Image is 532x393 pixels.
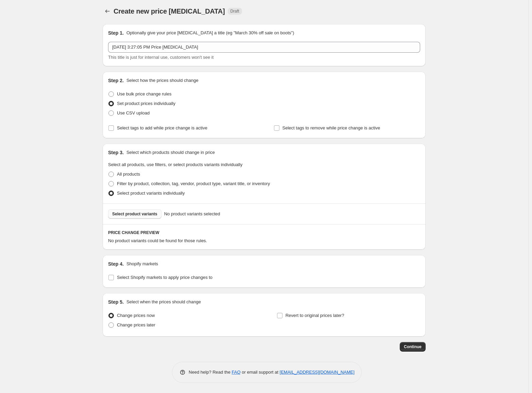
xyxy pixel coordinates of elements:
span: Filter by product, collection, tag, vendor, product type, variant title, or inventory [117,181,270,186]
span: Change prices later [117,322,155,327]
h2: Step 2. [108,77,124,84]
span: No product variants selected [164,211,220,217]
button: Price change jobs [103,6,112,16]
p: Select when the prices should change [126,299,201,305]
button: Continue [400,342,426,352]
span: Continue [404,344,422,350]
span: Revert to original prices later? [286,313,344,318]
h2: Step 1. [108,30,124,36]
span: All products [117,172,140,177]
span: No product variants could be found for those rules. [108,238,207,243]
input: 30% off holiday sale [108,42,420,53]
p: Optionally give your price [MEDICAL_DATA] a title (eg "March 30% off sale on boots") [126,30,294,36]
span: Use CSV upload [117,110,150,115]
span: or email support at [241,370,280,375]
span: Select Shopify markets to apply price changes to [117,275,212,280]
span: Select tags to add while price change is active [117,125,207,130]
span: Create new price [MEDICAL_DATA] [114,7,225,15]
span: This title is just for internal use, customers won't see it [108,55,213,60]
a: [EMAIL_ADDRESS][DOMAIN_NAME] [280,370,355,375]
a: FAQ [232,370,241,375]
span: Draft [230,8,239,14]
span: Change prices now [117,313,155,318]
span: Need help? Read the [189,370,232,375]
p: Shopify markets [126,261,158,267]
span: Use bulk price change rules [117,91,171,96]
span: Select all products, use filters, or select products variants individually [108,162,242,167]
p: Select which products should change in price [126,149,215,156]
span: Set product prices individually [117,101,175,106]
span: Select product variants individually [117,191,185,196]
h6: PRICE CHANGE PREVIEW [108,230,420,235]
h2: Step 5. [108,299,124,305]
h2: Step 3. [108,149,124,156]
span: Select product variants [112,211,157,217]
p: Select how the prices should change [126,77,199,84]
span: Select tags to remove while price change is active [282,125,380,130]
h2: Step 4. [108,261,124,267]
button: Select product variants [108,209,161,219]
